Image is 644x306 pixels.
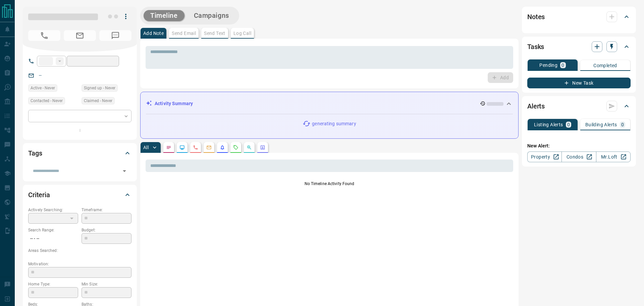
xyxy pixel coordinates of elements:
[527,9,631,25] div: Notes
[28,207,78,213] p: Actively Searching:
[312,120,356,127] p: generating summary
[220,145,225,150] svg: Listing Alerts
[233,145,238,150] svg: Requests
[596,151,631,162] a: Mr.Loft
[527,39,631,55] div: Tasks
[247,145,252,150] svg: Opportunities
[166,145,171,150] svg: Notes
[143,31,164,36] p: Add Note
[206,145,212,150] svg: Emails
[28,148,42,159] h2: Tags
[99,30,131,41] span: No Number
[28,233,78,244] p: -- - --
[146,181,513,187] p: No Timeline Activity Found
[28,281,78,287] p: Home Type:
[120,166,129,176] button: Open
[28,261,131,267] p: Motivation:
[527,151,562,162] a: Property
[187,10,236,21] button: Campaigns
[527,78,631,88] button: New Task
[567,122,570,127] p: 0
[28,189,50,200] h2: Criteria
[527,101,545,112] h2: Alerts
[527,98,631,114] div: Alerts
[144,10,184,21] button: Timeline
[260,145,265,150] svg: Agent Actions
[561,151,596,162] a: Condos
[82,227,131,233] p: Budget:
[143,145,149,150] p: All
[621,122,624,127] p: 0
[585,122,617,127] p: Building Alerts
[64,30,96,41] span: No Email
[593,63,617,68] p: Completed
[561,63,564,68] p: 0
[193,145,198,150] svg: Calls
[527,11,545,22] h2: Notes
[28,227,78,233] p: Search Range:
[28,30,60,41] span: No Number
[146,97,513,110] div: Activity Summary
[82,281,131,287] p: Min Size:
[28,187,131,203] div: Criteria
[28,145,131,161] div: Tags
[534,122,563,127] p: Listing Alerts
[28,248,131,254] p: Areas Searched:
[527,41,544,52] h2: Tasks
[31,85,55,91] span: Active - Never
[31,97,63,104] span: Contacted - Never
[155,100,193,107] p: Activity Summary
[527,142,631,149] p: New Alert:
[539,63,557,68] p: Pending
[179,145,185,150] svg: Lead Browsing Activity
[39,73,42,78] a: --
[82,207,131,213] p: Timeframe:
[84,85,115,91] span: Signed up - Never
[84,97,112,104] span: Claimed - Never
